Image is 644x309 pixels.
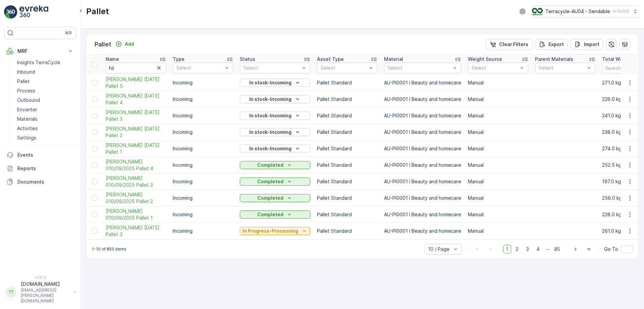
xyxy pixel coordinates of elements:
[486,39,532,50] button: Clear Filters
[532,5,639,17] button: Terracycle-AU04 - Sendable(+10:00)
[106,175,166,188] a: FD Mecca 010/09/2025 Pallet 3
[106,191,166,205] span: [PERSON_NAME] 010/09/2025 Pallet 2
[249,145,291,152] p: In stock-Incoming
[106,125,166,139] span: [PERSON_NAME] [DATE] Pallet 2
[106,208,166,221] a: FD Mecca 010/09/2025 Pallet 1
[384,178,461,185] p: AU-PI0001 I Beauty and homecare
[92,129,97,135] div: Toggle Row Selected
[17,69,35,75] p: Inbound
[539,65,585,71] p: Select
[106,63,166,73] input: Search
[17,165,74,172] p: Reports
[513,245,522,254] span: 2
[92,162,97,168] div: Toggle Row Selected
[240,112,310,120] button: In stock-Incoming
[14,58,76,67] a: Insights TerraCycle
[14,86,76,95] a: Process
[21,281,70,287] p: [DOMAIN_NAME]
[92,179,97,184] div: Toggle Row Selected
[317,195,377,201] p: Pallet Standard
[523,245,532,254] span: 3
[548,41,564,48] p: Export
[14,114,76,124] a: Materials
[243,228,298,234] p: In Progress-Processing
[14,124,76,133] a: Activities
[106,76,166,89] span: [PERSON_NAME] [DATE] Pallet 5
[317,112,377,119] p: Pallet Standard
[17,125,38,132] p: Activities
[535,56,573,63] p: Parent Materials
[106,224,166,238] span: [PERSON_NAME] [DATE] Pallet 3
[173,56,184,63] p: Type
[17,87,35,94] p: Process
[468,112,528,119] p: Manual
[106,208,166,221] span: [PERSON_NAME] 010/09/2025 Pallet 1
[4,44,76,58] button: MRF
[173,195,233,201] p: Incoming
[317,162,377,168] p: Pallet Standard
[92,96,97,102] div: Toggle Row Selected
[249,112,291,119] p: In stock-Incoming
[92,146,97,151] div: Toggle Row Selected
[503,245,511,254] span: 1
[17,179,74,185] p: Documents
[106,142,166,155] span: [PERSON_NAME] [DATE] Pallet 1
[173,178,233,185] p: Incoming
[384,195,461,201] p: AU-PI0001 I Beauty and homecare
[17,134,36,141] p: Settings
[468,211,528,218] p: Manual
[317,178,377,185] p: Pallet Standard
[388,65,451,71] p: Select
[106,125,166,139] a: FD Mecca 17/09/2025 Pallet 2
[17,97,40,104] p: Outbound
[240,210,310,219] button: Completed
[106,142,166,155] a: FD Mecca 17/09/2025 Pallet 1
[472,65,518,71] p: Select
[384,56,403,63] p: Material
[21,287,70,304] p: [EMAIL_ADDRESS][PERSON_NAME][DOMAIN_NAME]
[4,175,76,189] a: Documents
[249,96,291,103] p: In stock-Incoming
[65,30,72,36] p: ⌘B
[468,195,528,201] p: Manual
[546,245,550,254] p: ...
[384,129,461,136] p: AU-PI0001 I Beauty and homecare
[173,145,233,152] p: Incoming
[92,80,97,85] div: Toggle Row Selected
[4,5,17,19] img: logo
[384,79,461,86] p: AU-PI0001 I Beauty and homecare
[92,246,126,252] p: 1-10 of 850 items
[92,212,97,217] div: Toggle Row Selected
[173,211,233,218] p: Incoming
[468,129,528,136] p: Manual
[257,178,283,185] p: Completed
[384,211,461,218] p: AU-PI0001 I Beauty and homecare
[240,194,310,202] button: Completed
[92,113,97,118] div: Toggle Row Selected
[106,158,166,172] span: [PERSON_NAME] 010/09/2025 Pallet 4
[571,39,603,50] button: Import
[257,162,283,168] p: Completed
[257,195,283,201] p: Completed
[249,79,291,86] p: In stock-Incoming
[240,95,310,103] button: In stock-Incoming
[106,76,166,89] a: FD Mecca 17/09/2025 Pallet 5
[468,56,502,63] p: Weight Source
[176,65,223,71] p: Select
[317,129,377,136] p: Pallet Standard
[173,96,233,103] p: Incoming
[106,224,166,238] a: FD Mecca 03/09/2025 Pallet 3
[106,191,166,205] a: FD Mecca 010/09/2025 Pallet 2
[17,78,30,85] p: Pallet
[551,245,563,254] span: 85
[384,228,461,234] p: AU-PI0001 I Beauty and homecare
[92,228,97,234] div: Toggle Row Selected
[4,162,76,175] a: Reports
[604,246,618,253] span: Go To
[468,79,528,86] p: Manual
[468,178,528,185] p: Manual
[317,228,377,234] p: Pallet Standard
[317,79,377,86] p: Pallet Standard
[468,96,528,103] p: Manual
[17,152,74,158] p: Events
